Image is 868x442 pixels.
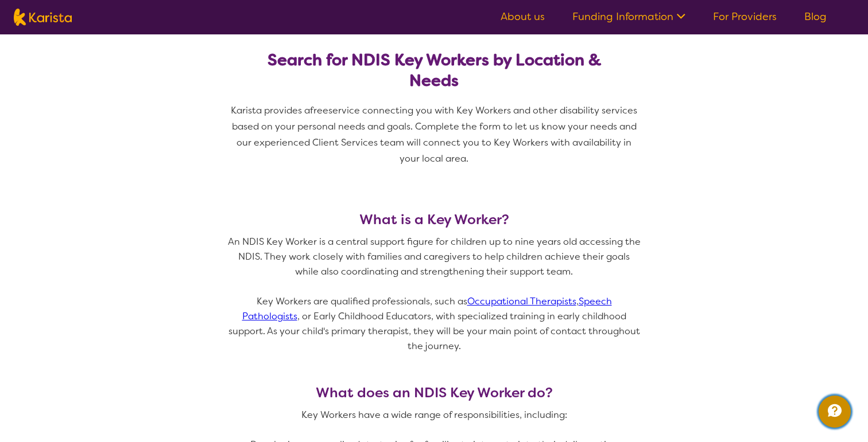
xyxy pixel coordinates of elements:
[467,295,576,307] a: Occupational Therapists
[232,104,640,165] span: service connecting you with Key Workers and other disability services based on your personal need...
[14,9,72,26] img: Karista logo
[501,10,545,24] a: About us
[227,385,641,401] h3: What does an NDIS Key Worker do?
[804,10,827,24] a: Blog
[227,234,641,279] p: An NDIS Key Worker is a central support figure for children up to nine years old accessing the ND...
[713,10,777,24] a: For Providers
[301,409,567,421] span: Key Workers have a wide range of responsibilities, including:
[227,212,641,228] h3: What is a Key Worker?
[231,104,310,116] span: Karista provides a
[241,50,627,91] h2: Search for NDIS Key Workers by Location & Needs
[310,104,328,116] span: free
[572,10,685,24] a: Funding Information
[227,294,641,354] p: Key Workers are qualified professionals, such as , , or Early Childhood Educators, with specializ...
[819,396,851,428] button: Channel Menu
